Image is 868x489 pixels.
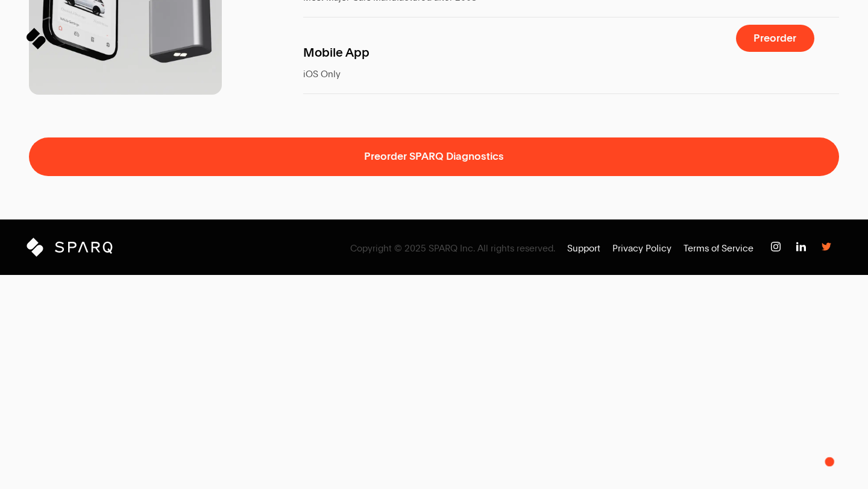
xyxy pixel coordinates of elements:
a: Privacy Policy [612,242,671,255]
span: Copyright © 2025 SPARQ Inc. All rights reserved. [350,242,555,255]
span: iOS Only [303,68,785,81]
img: Instagram [771,242,781,251]
span: Preorder SPARQ Diagnostics [364,151,504,162]
a: Terms of Service [684,242,753,255]
a: Support [567,242,600,255]
img: Instagram [796,242,806,251]
span: Mobile App [303,46,370,59]
span: iOS Only [303,68,341,81]
button: Preorder SPARQ Diagnostics [29,137,839,176]
span: Preorder [753,33,796,44]
img: Instagram [822,242,831,251]
button: Preorder a SPARQ Diagnostics Device [736,25,814,52]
